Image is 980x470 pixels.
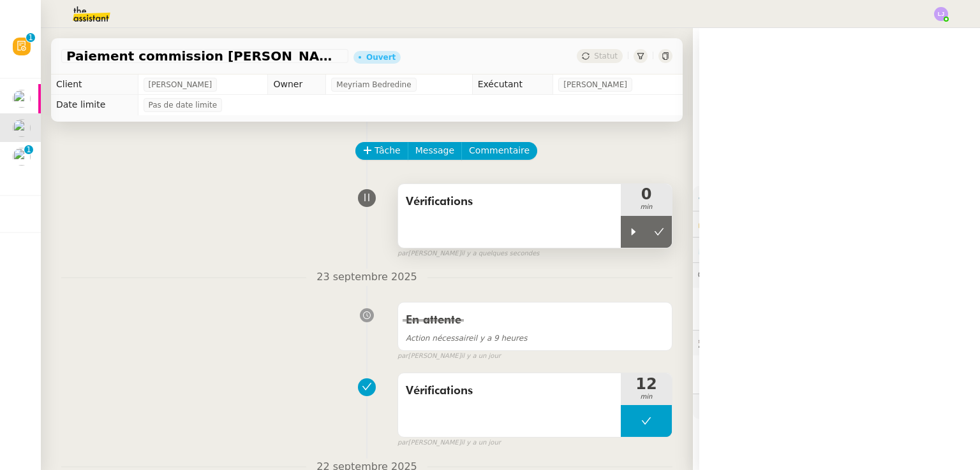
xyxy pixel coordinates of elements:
td: Client [51,75,138,95]
button: Commentaire [461,142,537,160]
span: Paiement commission [PERSON_NAME] [66,50,343,62]
span: Commentaire [469,143,530,158]
small: [PERSON_NAME] [397,351,501,362]
img: users%2FTDxDvmCjFdN3QFePFNGdQUcJcQk1%2Favatar%2F0cfb3a67-8790-4592-a9ec-92226c678442 [13,148,31,166]
span: 🕵️ [698,338,857,348]
span: 23 septembre 2025 [306,269,427,286]
span: 💬 [698,270,803,280]
div: 🔐Données client [693,211,980,236]
span: ⚙️ [698,191,764,206]
nz-badge-sup: 1 [24,145,33,154]
span: par [397,438,408,448]
button: Message [408,142,462,160]
td: Date limite [51,95,138,115]
span: Tâche [375,143,401,158]
span: min [621,392,672,402]
span: min [621,202,672,213]
span: Pas de date limite [149,99,218,111]
span: il y a un jour [461,438,501,448]
p: 1 [26,145,31,157]
p: 1 [28,33,33,45]
span: par [397,351,408,362]
small: [PERSON_NAME] [397,438,501,448]
span: Action nécessaire [406,334,473,343]
div: 🧴Autres [693,394,980,419]
small: [PERSON_NAME] [397,248,540,259]
div: ⏲️Tâches 31:46 [693,238,980,262]
span: En attente [406,315,461,326]
td: Exécutant [472,75,553,95]
span: ⏲️ [698,245,791,255]
span: il y a un jour [461,351,501,362]
span: 0 [621,187,672,202]
img: users%2FWH1OB8fxGAgLOjAz1TtlPPgOcGL2%2Favatar%2F32e28291-4026-4208-b892-04f74488d877 [13,119,31,137]
nz-badge-sup: 1 [26,33,35,42]
div: ⚙️Procédures [693,186,980,211]
button: Tâche [355,142,408,160]
span: [PERSON_NAME] [563,78,627,91]
span: Vérifications [406,192,613,211]
span: 🧴 [698,401,738,411]
span: Vérifications [406,381,613,401]
div: Ouvert [366,53,396,61]
img: svg [934,7,948,21]
span: Message [415,143,454,158]
div: 💬Commentaires 1 [693,263,980,288]
span: Meyriam Bedredine [336,78,411,91]
span: par [397,248,408,259]
span: 12 [621,376,672,392]
td: Owner [268,75,326,95]
span: il y a quelques secondes [461,248,540,259]
img: users%2FxgWPCdJhSBeE5T1N2ZiossozSlm1%2Favatar%2F5b22230b-e380-461f-81e9-808a3aa6de32 [13,90,31,108]
div: 🕵️Autres demandes en cours 3 [693,331,980,355]
span: Statut [594,52,618,61]
span: 🔐 [698,217,781,231]
span: [PERSON_NAME] [149,78,212,91]
span: il y a 9 heures [406,334,528,343]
